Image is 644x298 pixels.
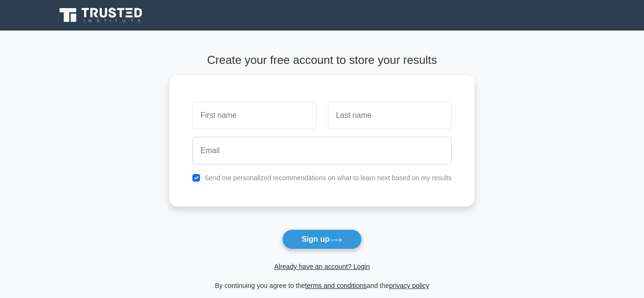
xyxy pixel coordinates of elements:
input: Email [192,137,452,164]
a: Already have an account? Login [274,263,370,270]
h4: Create your free account to store your results [169,53,475,67]
input: First name [192,102,316,129]
button: Sign up [282,229,362,249]
label: Send me personalized recommendations on what to learn next based on my results [204,174,452,182]
div: By continuing you agree to the and the [164,280,480,291]
a: privacy policy [389,282,429,289]
a: terms and conditions [305,282,367,289]
input: Last name [328,102,452,129]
